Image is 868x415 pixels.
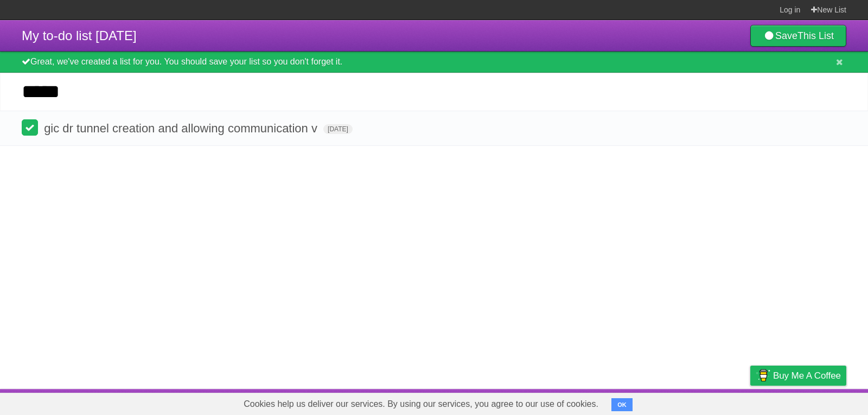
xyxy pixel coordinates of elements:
[611,398,633,411] button: OK
[233,393,609,415] span: Cookies help us deliver our services. By using our services, you agree to our use of cookies.
[323,124,353,134] span: [DATE]
[699,392,723,412] a: Terms
[22,119,38,136] label: Done
[22,28,137,43] span: My to-do list [DATE]
[44,122,320,135] span: gic dr tunnel creation and allowing communication v
[750,366,846,386] a: Buy me a coffee
[750,25,846,47] a: SaveThis List
[773,366,841,385] span: Buy me a coffee
[736,392,764,412] a: Privacy
[756,366,770,385] img: Buy me a coffee
[778,392,846,412] a: Suggest a feature
[606,392,629,412] a: About
[642,392,686,412] a: Developers
[797,30,834,41] b: This List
